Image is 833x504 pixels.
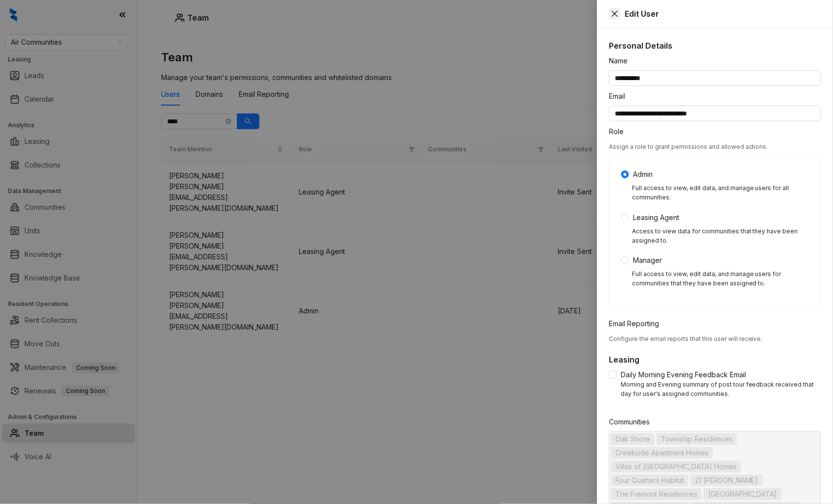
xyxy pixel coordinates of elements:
[632,184,809,202] div: Full access to view, edit data, and manage users for all communities.
[632,227,809,246] div: Access to view data for communities that they have been assigned to.
[611,433,655,445] span: Oak Shore
[609,126,630,137] label: Role
[625,8,821,20] div: Edit User
[609,91,632,102] label: Email
[609,143,768,150] span: Assign a role to grant permissions and allowed actions.
[629,255,666,266] span: Manager
[629,169,657,180] span: Admin
[661,434,733,445] span: Township Residences
[615,475,684,486] span: Four Quarters Habitat
[609,40,821,52] h5: Personal Details
[615,489,697,500] span: The Fremont Residences
[695,475,758,486] span: 21 [PERSON_NAME]
[708,489,777,500] span: [GEOGRAPHIC_DATA]
[611,488,702,500] span: The Fremont Residences
[609,56,634,66] label: Name
[609,417,656,427] label: Communities
[657,433,737,445] span: Township Residences
[632,270,809,288] div: Full access to view, edit data, and manage users for communities that they have been assigned to.
[629,212,683,223] span: Leasing Agent
[609,318,665,329] label: Email Reporting
[609,70,821,86] input: Name
[611,10,619,18] span: close
[621,380,821,399] div: Morning and Evening summary of post tour feedback received that day for user's assigned communities.
[609,8,621,20] button: Close
[611,475,689,486] span: Four Quarters Habitat
[615,434,650,445] span: Oak Shore
[617,369,750,380] span: Daily Morning Evening Feedback Email
[609,354,821,365] h5: Leasing
[611,447,713,459] span: Creekside Apartment Homes
[690,475,763,486] span: 21 Fitzsimons
[611,461,741,473] span: Villas of Pasadena Apartment Homes
[609,106,821,121] input: Email
[615,448,709,458] span: Creekside Apartment Homes
[704,488,782,500] span: Meadow Creek
[615,461,737,472] span: Villas of [GEOGRAPHIC_DATA] Homes
[609,335,763,342] span: Configure the email reports that this user will receive.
